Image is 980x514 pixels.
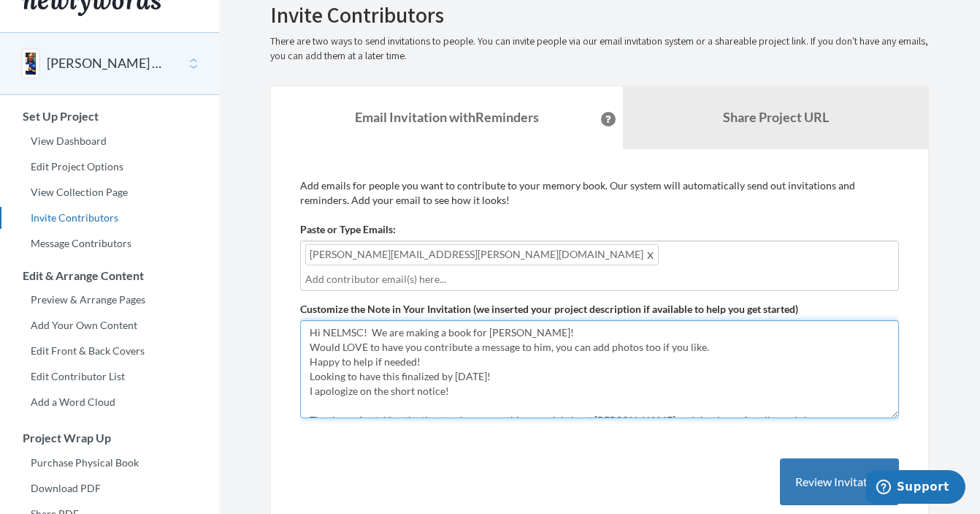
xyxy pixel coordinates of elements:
label: Customize the Note in Your Invitation (we inserted your project description if available to help ... [300,302,798,317]
strong: Email Invitation with Reminders [355,109,539,125]
b: Share Project URL [723,109,829,125]
label: Paste or Type Emails: [300,222,396,237]
h3: Project Wrap Up [1,431,219,445]
input: Add contributor email(s) here... [305,271,894,287]
button: Review Invitation [780,458,899,506]
iframe: Opens a widget where you can chat to one of our agents [866,470,965,507]
button: [PERSON_NAME] NELMSC Lifetime Appreciation [47,54,165,73]
p: There are two ways to send invitations to people. You can invite people via our email invitation ... [270,34,929,64]
h3: Set Up Project [1,110,219,123]
h2: Invite Contributors [270,3,929,27]
span: [PERSON_NAME][EMAIL_ADDRESS][PERSON_NAME][DOMAIN_NAME] [305,244,659,265]
p: Add emails for people you want to contribute to your memory book. Our system will automatically s... [300,178,899,208]
textarea: Hi [PERSON_NAME]! We are making a book for Bill for [PERSON_NAME]- that's the hope anyway! Would ... [300,320,899,418]
h3: Edit & Arrange Content [1,269,219,282]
